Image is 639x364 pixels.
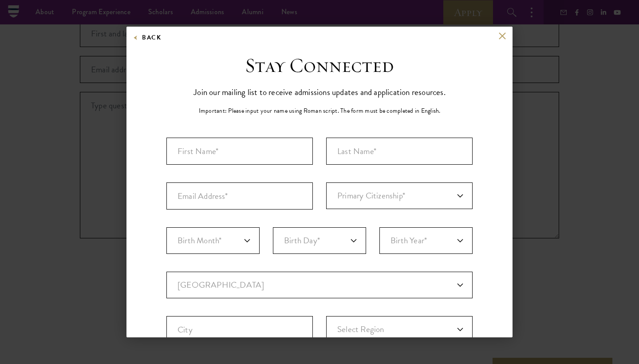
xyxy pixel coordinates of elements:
input: Email Address* [166,182,313,210]
input: First Name* [166,138,313,165]
input: Last Name* [326,138,473,165]
h3: Stay Connected [245,53,394,78]
p: Important: Please input your name using Roman script. The form must be completed in English. [199,106,441,115]
div: Last Name (Family Name)* [326,138,473,165]
select: Month [166,227,260,254]
select: Year [379,227,473,254]
input: City [166,316,313,343]
select: Day [273,227,366,254]
p: Join our mailing list to receive admissions updates and application resources. [193,85,446,99]
button: Back [133,32,161,43]
div: Primary Citizenship* [326,182,473,210]
div: Birthdate* [166,227,473,272]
